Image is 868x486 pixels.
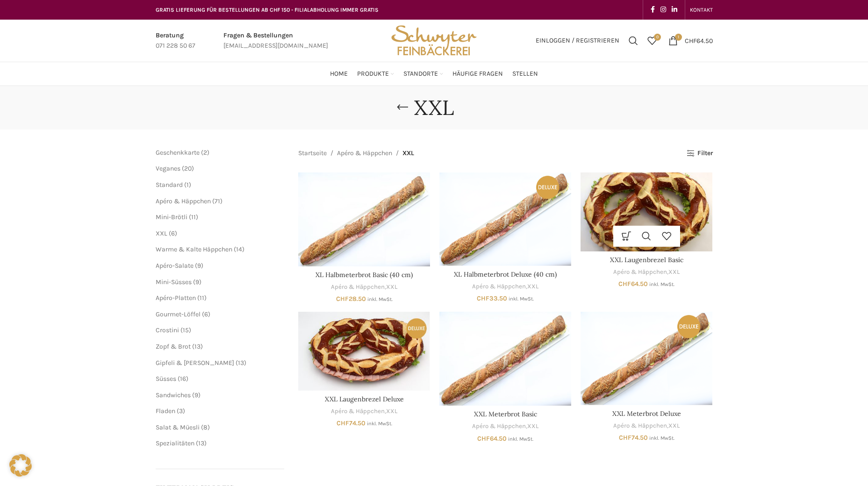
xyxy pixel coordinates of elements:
[156,213,187,221] span: Mini-Brötli
[357,70,389,79] span: Produkte
[454,270,557,279] a: XL Halbmeterbrot Deluxe (40 cm)
[156,439,194,447] span: Spezialitäten
[388,20,480,62] img: Bäckerei Schwyter
[618,280,648,288] bdi: 64.50
[330,70,348,79] span: Home
[156,229,167,237] a: XXL
[439,282,571,291] div: ,
[512,64,538,83] a: Stellen
[156,7,379,13] span: GRATIS LIEFERUNG FÜR BESTELLUNGEN AB CHF 150 - FILIALABHOLUNG IMMER GRATIS
[658,3,669,16] a: Instagram social link
[474,410,537,418] a: XXL Meterbrot Basic
[391,98,414,117] a: Go back
[156,375,176,383] a: Süsses
[439,422,571,431] div: ,
[183,326,189,334] span: 15
[187,181,189,189] span: 1
[298,407,430,416] div: ,
[508,436,533,442] small: inkl. MwSt.
[195,278,199,286] span: 9
[298,283,430,292] div: ,
[618,280,631,288] span: CHF
[581,268,712,277] div: ,
[298,148,414,158] nav: Breadcrumb
[151,64,717,83] div: Main navigation
[331,283,385,292] a: Apéro & Häppchen
[612,409,681,418] a: XXL Meterbrot Deluxe
[238,359,244,367] span: 13
[581,312,712,405] a: XXL Meterbrot Deluxe
[215,197,220,205] span: 71
[452,70,503,79] span: Häufige Fragen
[648,3,658,16] a: Facebook social link
[367,421,392,427] small: inkl. MwSt.
[156,245,232,253] a: Warme & Kalte Häppchen
[194,391,198,399] span: 9
[223,30,328,51] a: Infobox link
[439,312,571,406] a: XXL Meterbrot Basic
[156,197,211,205] a: Apéro & Häppchen
[204,310,208,318] span: 6
[477,435,507,443] bdi: 64.50
[527,422,538,431] a: XXL
[690,7,713,13] span: KONTAKT
[194,343,201,350] span: 13
[316,271,413,279] a: XL Halbmeterbrot Basic (40 cm)
[610,256,683,264] a: XXL Laugenbrezel Basic
[581,422,712,430] div: ,
[439,172,571,265] a: XL Halbmeterbrot Deluxe (40 cm)
[156,326,179,334] span: Crostini
[664,31,717,50] a: 1 CHF64.50
[184,164,192,172] span: 20
[643,31,661,50] div: Meine Wunschliste
[685,0,717,19] div: Secondary navigation
[386,283,397,292] a: XXL
[331,407,385,416] a: Apéro & Häppchen
[649,435,674,441] small: inkl. MwSt.
[472,422,526,431] a: Apéro & Häppchen
[643,31,661,50] a: 0
[402,148,414,158] span: XXL
[156,294,196,302] a: Apéro-Platten
[669,3,680,16] a: Linkedin social link
[236,245,242,253] span: 14
[336,295,349,303] span: CHF
[156,149,200,157] a: Geschenkkarte
[325,395,404,403] a: XXL Laugenbrezel Deluxe
[156,278,192,286] a: Mini-Süsses
[613,422,667,430] a: Apéro & Häppchen
[685,36,696,44] span: CHF
[179,407,183,415] span: 3
[477,294,507,302] bdi: 33.50
[156,423,200,431] a: Salat & Müesli
[624,31,643,50] a: Suchen
[531,31,624,50] a: Einloggen / Registrieren
[619,434,631,442] span: CHF
[191,213,196,221] span: 11
[156,343,191,350] a: Zopf & Brot
[156,359,234,367] span: Gipfeli & [PERSON_NAME]
[171,229,175,237] span: 6
[687,150,712,157] a: Filter
[509,296,534,302] small: inkl. MwSt.
[156,391,191,399] span: Sandwiches
[203,423,208,431] span: 8
[298,148,327,158] a: Startseite
[654,34,661,41] span: 0
[452,64,503,83] a: Häufige Fragen
[536,37,619,44] span: Einloggen / Registrieren
[637,226,657,247] a: Schnellansicht
[156,310,201,318] a: Gourmet-Löffel
[337,419,349,427] span: CHF
[668,422,680,430] a: XXL
[414,95,454,120] h1: XXL
[156,262,194,270] a: Apéro-Salate
[336,295,366,303] bdi: 28.50
[330,64,348,83] a: Home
